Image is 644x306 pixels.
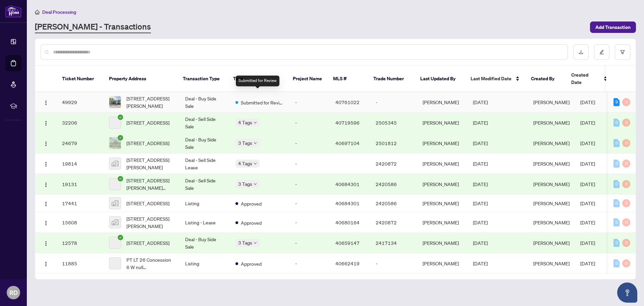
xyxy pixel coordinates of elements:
[417,113,468,133] td: [PERSON_NAME]
[533,219,570,225] span: [PERSON_NAME]
[533,200,570,206] span: [PERSON_NAME]
[370,174,417,194] td: 2420586
[533,140,570,146] span: [PERSON_NAME]
[254,141,257,145] span: down
[417,194,468,212] td: [PERSON_NAME]
[417,212,468,233] td: [PERSON_NAME]
[41,237,51,248] button: Logo
[613,259,620,267] div: 0
[417,253,468,274] td: [PERSON_NAME]
[370,133,417,154] td: 2501812
[370,212,417,233] td: 2420872
[109,217,121,228] img: thumbnail-img
[57,92,104,113] td: 49929
[254,162,257,165] span: down
[241,260,262,267] span: Approved
[254,121,257,124] span: down
[370,194,417,212] td: 2420586
[622,218,630,226] div: 0
[118,235,123,240] span: check-circle
[473,181,488,187] span: [DATE]
[43,261,49,267] img: Logo
[126,119,169,126] span: [STREET_ADDRESS]
[254,182,257,186] span: down
[465,66,526,92] th: Last Modified Date
[126,139,169,147] span: [STREET_ADDRESS]
[41,138,51,148] button: Logo
[126,200,169,207] span: [STREET_ADDRESS]
[238,139,252,147] span: 3 Tags
[109,158,121,169] img: thumbnail-img
[613,98,620,106] div: 9
[290,113,330,133] td: -
[180,194,230,212] td: Listing
[287,66,328,92] th: Project Name
[254,241,257,245] span: down
[615,44,630,60] button: filter
[473,99,488,105] span: [DATE]
[43,162,49,167] img: Logo
[580,200,595,206] span: [DATE]
[370,154,417,174] td: 2420872
[5,5,21,17] img: logo
[613,160,620,168] div: 0
[238,119,252,126] span: 4 Tags
[35,10,40,14] span: home
[41,198,51,209] button: Logo
[473,260,488,266] span: [DATE]
[41,217,51,228] button: Logo
[236,76,279,86] div: Submitted for Review
[180,113,230,133] td: Deal - Sell Side Sale
[328,66,368,92] th: MLS #
[290,92,330,113] td: -
[599,50,604,54] span: edit
[228,66,287,92] th: Tags
[335,200,360,206] span: 40684301
[613,119,620,127] div: 0
[580,120,595,126] span: [DATE]
[368,66,415,92] th: Trade Number
[290,194,330,212] td: -
[335,260,360,266] span: 40662419
[109,137,121,149] img: thumbnail-img
[177,66,228,92] th: Transaction Type
[573,44,589,60] button: download
[580,219,595,225] span: [DATE]
[180,233,230,253] td: Deal - Buy Side Sale
[473,161,488,167] span: [DATE]
[580,240,595,246] span: [DATE]
[473,140,488,146] span: [DATE]
[43,182,49,187] img: Logo
[238,239,252,247] span: 3 Tags
[594,44,609,60] button: edit
[43,201,49,207] img: Logo
[335,120,360,126] span: 40719596
[533,260,570,266] span: [PERSON_NAME]
[580,181,595,187] span: [DATE]
[118,176,123,181] span: check-circle
[126,95,174,110] span: [STREET_ADDRESS][PERSON_NAME]
[580,140,595,146] span: [DATE]
[241,99,284,106] span: Submitted for Review
[42,9,76,15] span: Deal Processing
[57,253,104,274] td: 11885
[622,259,630,267] div: 0
[35,21,151,33] a: [PERSON_NAME] - Transactions
[43,121,49,126] img: Logo
[241,200,262,207] span: Approved
[415,66,465,92] th: Last Updated By
[335,140,360,146] span: 40697104
[622,98,630,106] div: 0
[617,282,637,303] button: Open asap
[290,174,330,194] td: -
[290,133,330,154] td: -
[57,194,104,212] td: 17441
[613,239,620,247] div: 0
[533,99,570,105] span: [PERSON_NAME]
[180,133,230,154] td: Deal - Buy Side Sale
[109,198,121,209] img: thumbnail-img
[43,220,49,226] img: Logo
[370,113,417,133] td: 2505345
[57,113,104,133] td: 32206
[580,99,595,105] span: [DATE]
